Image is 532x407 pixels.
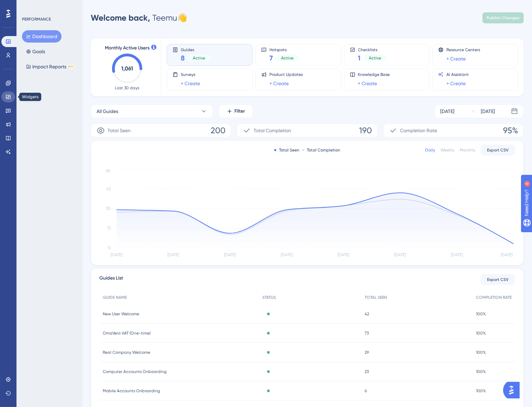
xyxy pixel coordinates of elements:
span: 7 [269,53,273,63]
span: Monthly Active Users [105,44,149,52]
button: Filter [219,104,253,118]
a: + Create [269,79,289,88]
span: Resource Centers [446,47,480,53]
span: 29 [365,350,369,355]
span: All Guides [97,107,118,115]
span: 8 [181,53,185,63]
tspan: [DATE] [501,253,512,258]
button: All Guides [91,104,213,118]
tspan: [DATE] [451,253,463,258]
span: Need Help? [16,2,43,10]
span: Publish Changes [487,15,520,21]
span: Hotspots [269,47,299,52]
a: + Create [181,79,200,88]
span: 6 [365,388,367,394]
div: [DATE] [481,107,495,115]
div: PERFORMANCE [22,16,51,22]
button: Dashboard [22,30,62,43]
iframe: UserGuiding AI Assistant Launcher [503,380,524,400]
div: Monthly [460,147,475,153]
span: Export CSV [487,147,509,153]
tspan: [DATE] [281,253,292,258]
tspan: [DATE] [394,253,406,258]
span: 100% [476,330,486,336]
a: + Create [446,55,466,63]
tspan: 45 [106,186,111,191]
span: Filter [235,107,245,115]
div: 4 [48,3,50,9]
div: [DATE] [440,107,454,115]
span: 1 [358,53,361,63]
span: Last 30 days [115,85,140,91]
a: + Create [358,79,377,88]
div: Total Completion [302,147,340,153]
span: COMPLETION RATE [476,295,512,300]
span: GUIDE NAME [103,295,127,300]
span: Total Completion [254,126,291,135]
div: Teemu 👋 [91,12,187,23]
span: Checklists [358,47,387,52]
tspan: 15 [107,226,111,230]
a: + Create [446,79,466,88]
span: Completion Rate [400,126,437,135]
span: New User Welcome [103,311,139,317]
div: Weekly [441,147,454,153]
span: STATUS [262,295,276,300]
tspan: 30 [106,206,111,211]
span: 100% [476,369,486,374]
span: 200 [211,125,225,136]
div: Daily [425,147,435,153]
span: 23 [365,369,369,374]
button: Export CSV [481,274,515,285]
span: Guides [181,47,211,52]
span: Export CSV [487,277,509,282]
span: TOTAL SEEN [365,295,387,300]
span: 190 [359,125,372,136]
span: Welcome back, [91,13,150,23]
span: Guides List [99,274,123,285]
tspan: [DATE] [111,253,122,258]
div: BETA [68,65,74,68]
span: 100% [476,311,486,317]
tspan: [DATE] [224,253,236,258]
span: Product Updates [269,72,303,77]
span: Active [281,55,293,61]
span: Computer Accounts Onboarding [103,369,167,374]
span: Real Company Welcome [103,350,150,355]
span: 100% [476,350,486,355]
span: 73 [365,330,369,336]
button: Goals [22,45,49,58]
button: Impact ReportsBETA [22,60,78,73]
tspan: [DATE] [337,253,349,258]
span: Total Seen [108,126,131,135]
span: 42 [365,311,369,317]
span: Knowledge Base [358,72,390,77]
span: Active [369,55,381,61]
span: Active [193,55,205,61]
span: AI Assistant [446,72,469,77]
button: Export CSV [481,145,515,156]
div: Total Seen [274,147,299,153]
span: Surveys [181,72,200,77]
span: 95% [503,125,518,136]
span: 100% [476,388,486,394]
text: 1,061 [121,65,133,72]
tspan: [DATE] [167,253,179,258]
span: Mobile Accounts Onboarding [103,388,160,394]
button: Publish Changes [483,12,524,23]
tspan: 60 [106,168,111,173]
span: OmaVero VAT (One-time) [103,330,151,336]
tspan: 0 [108,245,111,250]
